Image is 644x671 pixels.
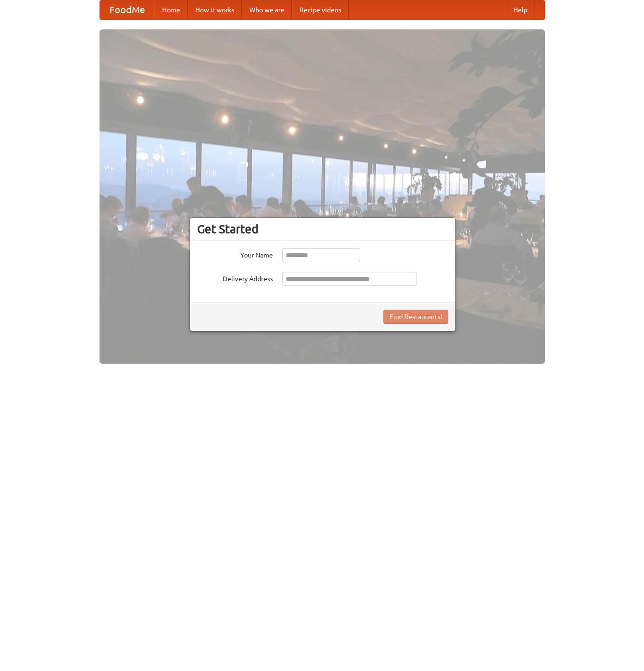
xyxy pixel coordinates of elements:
[197,222,448,236] h3: Get Started
[383,310,448,324] button: Find Restaurants!
[197,272,273,284] label: Delivery Address
[242,0,292,19] a: Who we are
[506,0,535,19] a: Help
[188,0,242,19] a: How it works
[197,248,273,260] label: Your Name
[154,0,188,19] a: Home
[292,0,349,19] a: Recipe videos
[100,0,154,19] a: FoodMe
